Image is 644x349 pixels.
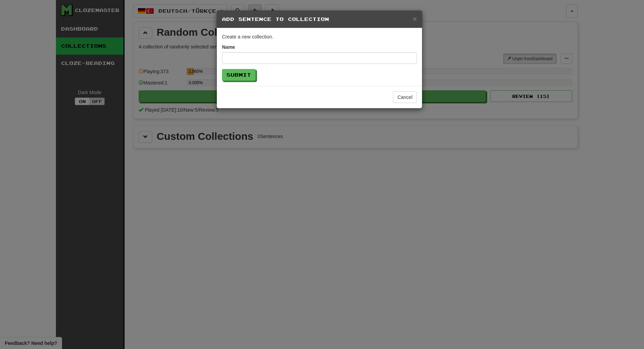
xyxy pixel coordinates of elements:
[222,33,417,40] p: Create a new collection.
[413,15,417,23] span: ×
[222,16,417,23] h5: Add Sentence to Collection
[222,44,235,50] label: Name
[413,15,417,22] button: Close
[393,91,417,103] button: Cancel
[222,69,256,81] button: Submit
